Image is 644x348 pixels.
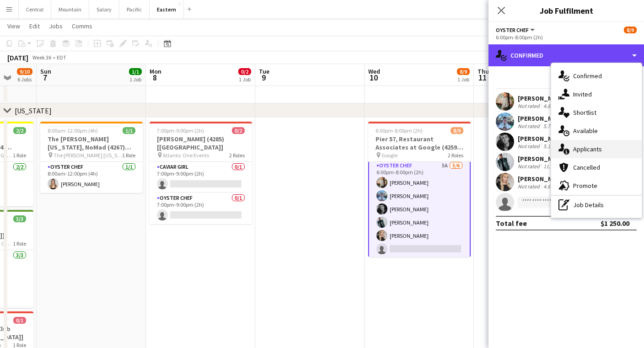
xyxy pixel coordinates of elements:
div: 11.03mi [542,163,563,170]
div: 6:00pm-8:00pm (2h) [496,34,637,41]
div: 1 Job [457,76,469,83]
span: 9 [258,72,269,83]
app-card-role: Oyster Chef5A5/66:00pm-8:00pm (2h)[PERSON_NAME][PERSON_NAME][PERSON_NAME][PERSON_NAME][PERSON_NAME] [368,160,471,259]
span: 2 Roles [229,152,245,159]
h3: [PERSON_NAME] (4285) [[GEOGRAPHIC_DATA]] [150,135,252,151]
button: Mountain [51,0,89,18]
span: Comms [72,22,92,30]
div: [PERSON_NAME] [518,134,572,143]
app-card-role: Oyster Chef0/17:00pm-9:00pm (2h) [150,193,252,224]
span: 10 [367,72,380,83]
span: 1 Role [122,152,135,159]
h3: Pier 57, Restaurant Associates at Google (4259) [[GEOGRAPHIC_DATA]] [368,135,471,151]
span: 9/10 [17,68,32,75]
div: [PERSON_NAME] [518,175,572,183]
div: Available [551,122,642,140]
h3: The [PERSON_NAME] [US_STATE], NoMad (4267) [[GEOGRAPHIC_DATA]] [40,135,143,151]
div: 4.83mi [542,102,561,109]
div: Confirmed [488,44,644,66]
span: Oyster Chef [496,27,529,33]
span: Tue [259,67,269,75]
span: 0/1 [13,317,26,324]
div: [US_STATE] [15,106,52,115]
button: Salary [89,0,119,18]
span: 2/2 [13,127,26,134]
span: 7 [39,72,51,83]
span: 8/9 [624,27,637,33]
span: 1 Role [13,152,26,159]
div: [PERSON_NAME] [518,155,574,163]
div: Not rated [518,143,542,150]
div: [PERSON_NAME] [518,94,572,102]
div: Not rated [518,183,542,190]
span: 8 [148,72,161,83]
button: Pacific [119,0,150,18]
app-card-role: Oyster Chef1/18:00am-12:00pm (4h)[PERSON_NAME] [40,162,143,193]
div: Total fee [496,219,527,228]
div: 5.76mi [542,123,561,129]
button: Oyster Chef [496,27,536,33]
span: Jobs [49,22,63,30]
div: 6 Jobs [17,76,32,83]
span: 1 Role [13,240,26,247]
div: Cancelled [551,158,642,177]
app-job-card: 7:00pm-9:00pm (2h)0/2[PERSON_NAME] (4285) [[GEOGRAPHIC_DATA]] Atlantic One Events2 RolesCaviar Gi... [150,122,252,224]
a: Jobs [45,20,66,32]
span: Atlantic One Events [163,152,209,159]
span: 6:00pm-8:00pm (2h) [376,127,423,134]
span: Week 36 [30,54,53,61]
span: The [PERSON_NAME] [US_STATE], NoMad [54,152,122,159]
span: 8:00am-12:00pm (4h) [48,127,98,134]
div: EDT [57,54,66,61]
div: Not rated [518,102,542,109]
div: Not rated [518,163,542,170]
span: 1/1 [123,127,135,134]
span: 1/1 [129,68,142,75]
span: Google [381,152,397,159]
div: Job Details [551,196,642,214]
a: View [4,20,24,32]
div: 5.18mi [542,143,561,150]
span: 7:00pm-9:00pm (2h) [157,127,204,134]
app-job-card: 6:00pm-8:00pm (2h)8/9Pier 57, Restaurant Associates at Google (4259) [[GEOGRAPHIC_DATA]] Google2 ... [368,122,471,257]
div: Promote [551,177,642,195]
div: Not rated [518,123,542,129]
span: View [7,22,20,30]
app-job-card: 8:00am-12:00pm (4h)1/1The [PERSON_NAME] [US_STATE], NoMad (4267) [[GEOGRAPHIC_DATA]] The [PERSON_... [40,122,143,193]
div: Shortlist [551,103,642,122]
h3: Job Fulfilment [488,5,644,16]
span: Mon [150,67,161,75]
span: 8/9 [457,68,470,75]
span: Edit [29,22,40,30]
span: Sun [40,67,51,75]
span: 11 [476,72,489,83]
div: 1 Job [239,76,251,83]
button: Central [19,0,51,18]
span: 0/2 [238,68,251,75]
span: 2 Roles [448,152,463,159]
app-card-role: Caviar Girl0/17:00pm-9:00pm (2h) [150,162,252,193]
span: Wed [368,67,380,75]
div: [DATE] [7,53,28,62]
span: Thu [478,67,489,75]
div: Applicants [551,140,642,158]
div: 4.64mi [542,183,561,190]
a: Comms [68,20,96,32]
div: $1 250.00 [601,219,629,228]
span: 3/3 [13,215,26,222]
div: Invited [551,85,642,103]
div: Confirmed [551,67,642,85]
a: Edit [26,20,43,32]
span: 8/9 [451,127,463,134]
span: 0/2 [232,127,245,134]
div: [PERSON_NAME] [518,114,572,123]
div: 1 Job [129,76,141,83]
button: Eastern [150,0,184,18]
